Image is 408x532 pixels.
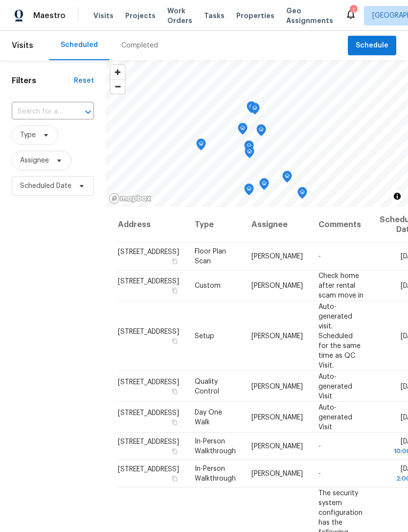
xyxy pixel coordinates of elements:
button: Schedule [348,36,396,56]
span: Visits [93,11,113,21]
span: Tasks [204,12,225,19]
span: [PERSON_NAME] [251,332,303,339]
span: [STREET_ADDRESS] [118,466,179,473]
div: Completed [121,41,158,50]
span: [PERSON_NAME] [251,253,303,260]
button: Copy Address [170,387,179,395]
button: Copy Address [170,474,179,483]
button: Copy Address [170,447,179,456]
span: Custom [195,282,221,289]
span: [STREET_ADDRESS] [118,328,179,335]
button: Copy Address [170,257,179,266]
div: Map marker [244,140,254,156]
div: Map marker [247,101,256,116]
div: Map marker [245,146,254,162]
span: Work Orders [167,6,192,25]
button: Open [81,105,95,119]
span: [STREET_ADDRESS] [118,378,179,385]
span: Floor Plan Scan [195,248,226,265]
span: Setup [195,332,214,339]
div: Map marker [297,187,307,202]
span: [PERSON_NAME] [251,282,303,289]
input: Search for an address... [12,104,67,119]
span: [STREET_ADDRESS] [118,409,179,416]
div: Scheduled [61,40,98,50]
span: Auto-generated visit. Scheduled for the same time as QC Visit. [318,303,361,369]
div: Map marker [259,178,269,193]
button: Copy Address [170,336,179,345]
span: Check home after rental scam move in [318,272,363,299]
span: Maestro [33,11,66,21]
div: Map marker [256,124,266,139]
span: Assignee [20,156,49,165]
div: Reset [74,76,94,86]
span: - [318,470,321,477]
span: Properties [236,11,274,21]
span: Scheduled Date [20,181,71,191]
a: Mapbox homepage [109,193,152,204]
button: Copy Address [170,417,179,426]
span: Projects [125,11,156,21]
span: Type [20,130,36,140]
th: Comments [311,207,372,243]
th: Address [117,207,187,243]
span: [PERSON_NAME] [251,470,303,477]
th: Assignee [244,207,311,243]
span: In-Person Walkthrough [195,438,236,455]
span: - [318,443,321,450]
span: [PERSON_NAME] [251,414,303,420]
button: Zoom out [111,79,125,93]
span: Zoom out [111,80,125,93]
button: Toggle attribution [391,190,403,202]
span: [PERSON_NAME] [251,443,303,450]
div: Map marker [238,123,248,138]
div: Map marker [196,139,206,154]
span: Schedule [356,40,388,52]
h1: Filters [12,76,74,86]
div: Map marker [250,103,260,118]
div: Map marker [244,184,254,199]
span: Quality Control [195,378,219,394]
span: Visits [12,35,33,56]
span: Toggle attribution [394,191,400,202]
button: Zoom in [111,65,125,79]
span: Auto-generated Visit [318,404,352,430]
span: In-Person Walkthrough [195,465,236,482]
div: Map marker [282,171,292,186]
span: [STREET_ADDRESS] [118,439,179,445]
div: 1 [350,6,357,16]
span: Day One Walk [195,409,222,425]
span: [PERSON_NAME] [251,383,303,390]
button: Copy Address [170,286,179,295]
span: Auto-generated Visit [318,373,352,399]
span: [STREET_ADDRESS] [118,249,179,255]
span: - [318,253,321,260]
th: Type [187,207,244,243]
span: Geo Assignments [286,6,333,25]
span: [STREET_ADDRESS] [118,278,179,284]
